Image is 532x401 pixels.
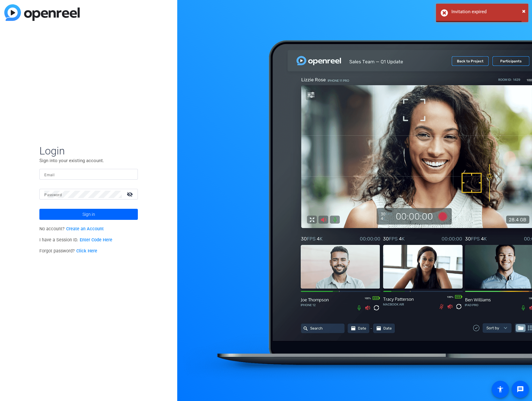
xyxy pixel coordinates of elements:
span: Forgot password? [39,248,97,254]
img: blue-gradient.svg [4,4,80,21]
mat-icon: message [517,386,524,393]
span: I have a Session ID. [39,237,112,243]
span: × [522,7,526,15]
span: Sign in [82,207,95,222]
mat-icon: visibility_off [123,190,138,199]
div: Invitation expired [451,8,524,15]
span: No account? [39,226,104,232]
mat-label: Email [44,173,54,177]
a: Click Here [76,248,97,254]
p: Sign into your existing account. [39,157,138,164]
button: Close [522,6,526,16]
mat-label: Password [44,193,62,197]
a: Enter Code Here [80,237,112,243]
mat-icon: accessibility [497,386,504,393]
a: Create an Account [66,226,104,232]
button: Sign in [39,209,138,220]
span: Login [39,144,138,157]
input: Enter Email Address [44,171,133,178]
